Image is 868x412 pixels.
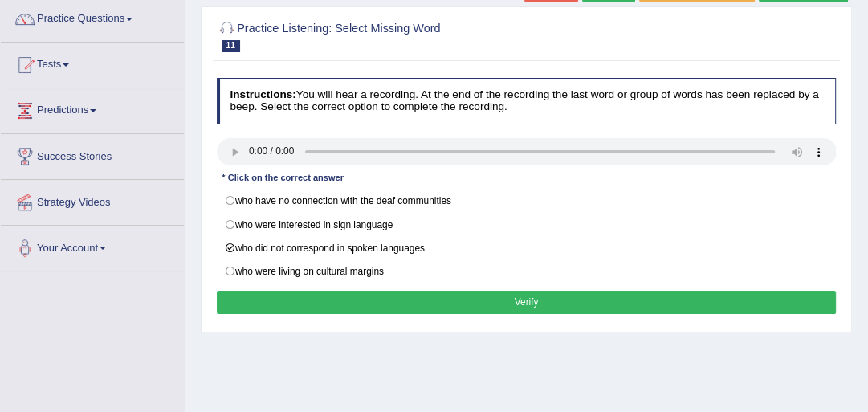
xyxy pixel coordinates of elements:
div: * Click on the correct answer [217,172,349,186]
button: Verify [217,291,837,314]
h4: You will hear a recording. At the end of the recording the last word or group of words has been r... [217,78,837,124]
a: Success Stories [1,134,184,174]
span: 11 [222,40,240,52]
b: Instructions: [230,88,295,100]
a: Predictions [1,88,184,128]
label: who have no connection with the deaf communities [217,189,837,213]
a: Your Account [1,226,184,266]
label: who did not correspond in spoken languages [217,236,837,260]
a: Tests [1,43,184,83]
a: Strategy Videos [1,180,184,220]
label: who were interested in sign language [217,212,837,236]
h2: Practice Listening: Select Missing Word [217,18,601,52]
label: who were living on cultural margins [217,259,837,284]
